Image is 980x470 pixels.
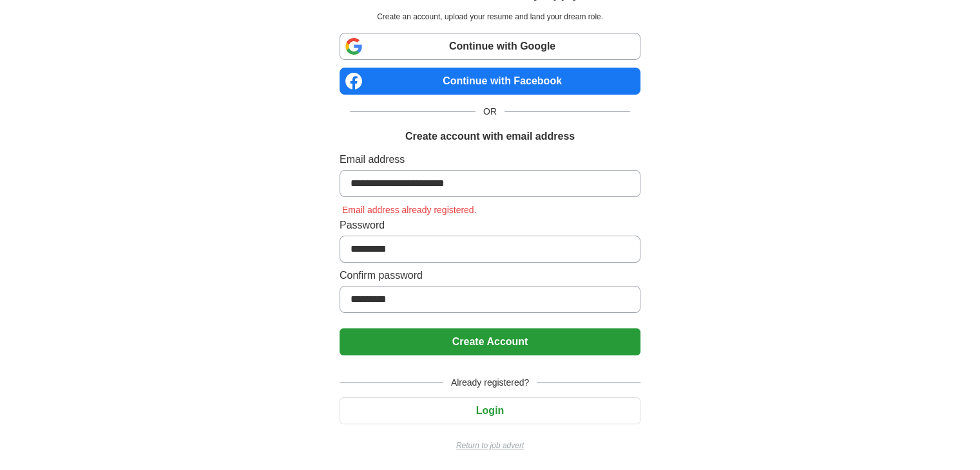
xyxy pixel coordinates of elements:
span: Already registered? [443,376,537,390]
label: Email address [340,152,640,167]
a: Login [340,405,640,416]
button: Create Account [340,328,640,355]
h1: Create account with email address [405,129,575,144]
span: OR [476,105,504,118]
label: Password [340,218,640,233]
a: Return to job advert [340,440,640,451]
a: Continue with Google [340,33,640,60]
a: Continue with Facebook [340,68,640,95]
button: Login [340,397,640,424]
p: Create an account, upload your resume and land your dream role. [342,11,638,23]
span: Email address already registered. [340,205,479,215]
label: Confirm password [340,268,640,283]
